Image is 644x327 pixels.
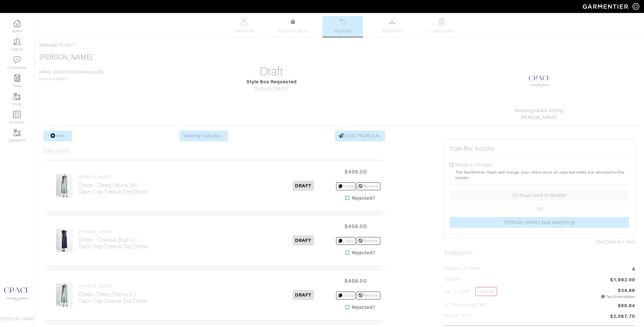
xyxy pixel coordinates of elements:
h5: CC Processing 2.9% [444,302,486,308]
strong: Rejected? [352,195,375,202]
h2: Dress - Deep Patina (M) Satin Cap-Sleeve Slip Dress [79,182,147,195]
h2: Summary [444,250,635,257]
img: dashboard-icon-dbcd8f5a0b271acd01030246c82b418ddd0df26cd7fceb0bd07c9910d44c42f6.png [14,20,21,27]
a: Remove [356,292,380,299]
a: [PERSON_NAME] Dress - Deep Patina (M)Satin Cap-Sleeve Slip Dress [79,175,147,195]
span: DRAFT [293,290,314,300]
h4: [PERSON_NAME] [79,284,147,289]
h3: Dresses [43,148,70,155]
h5: Number of Items [444,266,479,271]
a: Invoices [39,43,57,48]
img: orders-icon-0abe47150d42831381b5fb84f609e132dff9fe21cb692f30cb5eec754e2cba89.png [14,111,21,118]
a: Copy [336,237,355,245]
span: DRAFT [293,181,314,191]
a: SEND PROPOSAL [335,130,385,141]
img: gear-icon-white-bd11855cb880d31180b6d7d6211b90ccbf57a29d726f0c71d8c61bd08dd39cc2.png [632,3,639,10]
span: $60.84 [618,302,635,310]
a: Remove [356,182,380,190]
span: $2,087.70 [610,313,635,321]
img: basicinfo-40fd8af6dae0f16599ec9e87c0ef1c0a1fdea2edbe929e3d69a839185d80c458.svg [240,18,248,25]
img: reminder-icon-8004d30b9f0a5d33ae49ab947aed9ed385cf756f9e5892f1edd6e32f2345188e.png [14,74,21,82]
h5: Invoice Total [444,313,471,318]
h5: Subtotal [444,276,461,282]
img: clients-icon-6bae9207a08558b7cb47a8932f037763ab4055f8c8b6bfacd5dc20c3e0201464.png [14,38,21,45]
a: Look Books [421,16,462,37]
span: $498.00 [338,220,373,232]
span: DRAFT [293,235,314,245]
div: / #24821 [39,42,639,49]
h4: [PERSON_NAME] [79,175,147,180]
a: [PERSON_NAME] kept everything! [450,217,629,228]
strong: Rejected? [352,304,375,311]
span: Product Library [277,28,310,34]
h4: [PERSON_NAME] [79,229,147,234]
span: 4 [632,266,635,274]
a: [EMAIL_ADDRESS][DOMAIN_NAME] [39,70,103,74]
span: $498.00 [338,166,373,178]
label: Ready to Charge? [455,161,494,168]
a: Sending Style Box... [179,130,228,141]
a: [PERSON_NAME] Dress - Deep Patina (L)Satin Cap-Sleeve Slip Dress [79,284,147,304]
a: Override [476,287,497,296]
h5: Tax ( : 7.0%) [444,287,497,297]
img: ratuwaScbunBKkQNMp6kh2xY [56,283,73,307]
a: Copy [336,182,355,190]
h1: Draft [176,65,367,78]
img: orders-27d20c2124de7fd6de4e0e44c1d41de31381a507db9b33961299e4e07d508b8c.svg [339,18,346,25]
a: Remove [356,237,380,245]
span: Overview [234,28,253,34]
img: wardrobe-487a4870c1b7c33e795ec22d11cfc2ed9d08956e64fb3008fe2437562e282088.svg [389,18,396,25]
h5: Style Box Actions [450,145,494,152]
div: Not Paid [444,238,635,245]
a: Copy [336,292,355,299]
a: Invoices [323,16,363,37]
a: [PERSON_NAME] [521,115,558,120]
p: - OR - [450,205,629,212]
a: Item [43,130,72,141]
span: Invoices [334,28,351,34]
img: V3ZuNwGrExUzsYVDH6fGkhzr [56,174,73,198]
span: Paid Date: [596,239,617,245]
a: [PERSON_NAME] Dress - Coastal Blue (L)Satin Cap-Sleeve Slip Dress [79,229,147,250]
img: garmentier-logo-header-white-b43fb05a5012e4ada735d5af1a66efaba907eab6374d6393d1fbf88cb4ef424d.png [580,1,632,11]
img: garments-icon-b7da505a4dc4fd61783c78ac3ca0ef83fa9d6f193b1c9dc38574b1d14d53ca28.png [14,93,21,100]
h2: Dress - Deep Patina (L) Satin Cap-Sleeve Slip Dress [79,291,147,304]
img: garments-icon-b7da505a4dc4fd61783c78ac3ca0ef83fa9d6f193b1c9dc38574b1d14d53ca28.png [14,129,21,136]
div: Style Box Requested [176,78,367,85]
img: todo-9ac3debb85659649dc8f770b8b6100bb5dab4b48dedcbae339e5042a72dfd3cc.svg [438,18,445,25]
div: Draft on [DATE] [176,85,367,92]
a: Amazing Grace Styling [515,108,563,113]
h2: Dress - Coastal Blue (L) Satin Cap-Sleeve Slip Dress [79,236,147,250]
a: En Route Back to Retailer [450,190,629,201]
img: comment-icon-a0a6a9ef722e966f86d9cbdc48e553b5cf19dbc54f86b18d962a5391bc8f6eb6.png [14,56,21,64]
span: $1,992.00 [610,276,635,284]
img: bX6JwhQPd2d8DA8h7R2kR9Mb [56,228,73,253]
a: Overview [224,16,264,37]
strong: Rejected? [352,249,375,256]
span: Look Books [429,28,455,34]
span: Wardrobe [382,28,402,34]
div: Tax Overridden [601,294,635,299]
span: $498.00 [338,275,373,287]
img: 1624803712083.png.png [526,67,554,96]
span: $34.86 [618,287,635,294]
small: The Garmentier Team will charge your client once all rejected items are returned to the retailer. [455,170,629,180]
a: Wardrobe [372,16,412,37]
a: [PERSON_NAME] [39,53,93,61]
a: Product Library [273,18,313,34]
span: Invoice # 24821 [39,70,103,81]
